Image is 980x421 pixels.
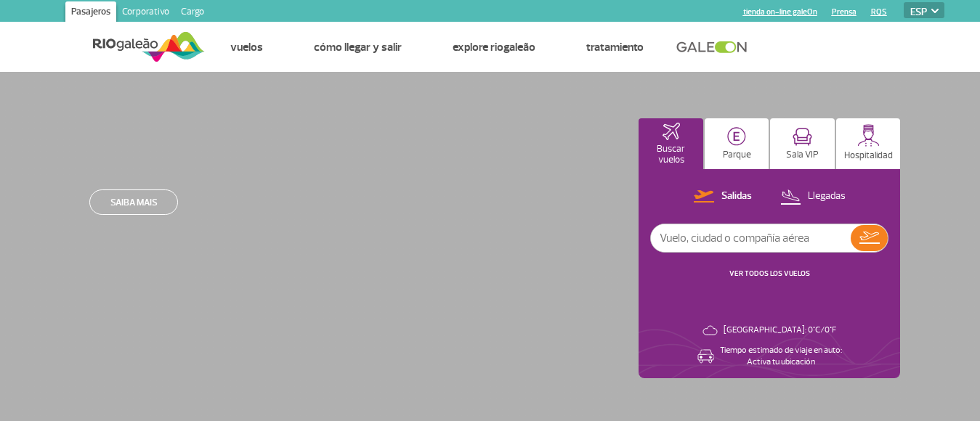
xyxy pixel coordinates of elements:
a: tienda on-line galeOn [743,7,817,17]
p: Tiempo estimado de viaje en auto: Activa tu ubicación [720,345,842,368]
a: Pasajeros [65,1,116,25]
button: Parque [705,118,769,169]
a: Cargo [175,1,210,25]
p: Hospitalidad [844,150,893,161]
button: Salidas [689,187,756,206]
a: Saiba mais [89,189,178,215]
a: Corporativo [116,1,175,25]
button: Hospitalidad [836,118,901,169]
p: Buscar vuelos [646,144,696,165]
a: Cómo llegar y salir [314,40,402,54]
a: RQS [871,7,887,17]
button: Buscar vuelos [639,118,703,169]
p: Salidas [721,189,752,203]
p: Llegadas [808,189,846,203]
p: Sala VIP [786,150,819,160]
button: Llegadas [776,187,850,206]
button: Sala VIP [770,118,835,169]
p: [GEOGRAPHIC_DATA]: 0°C/0°F [724,324,836,336]
img: carParkingHome.svg [727,127,746,146]
a: Tratamiento [586,40,644,54]
button: VER TODOS LOS VUELOS [725,268,814,279]
a: VER TODOS LOS VUELOS [729,269,810,278]
a: Explore RIOgaleão [453,40,535,54]
p: Parque [723,150,751,160]
input: Vuelo, ciudad o compañía aérea [651,224,851,252]
a: Vuelos [230,40,263,54]
img: vipRoom.svg [793,128,812,146]
img: airplaneHomeActive.svg [663,123,680,140]
img: hospitality.svg [857,124,880,147]
a: Prensa [832,7,857,17]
